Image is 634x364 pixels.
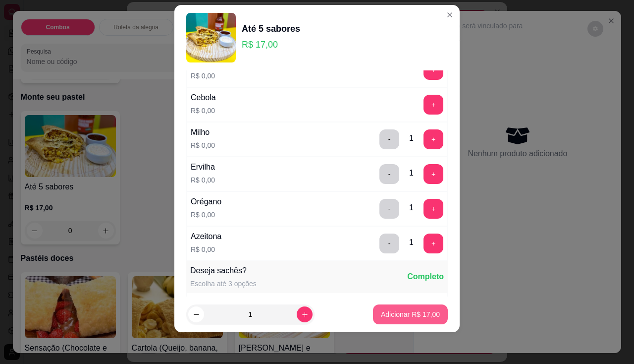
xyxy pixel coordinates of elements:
p: Adicionar R$ 17,00 [381,309,440,319]
div: 1 [409,202,414,214]
p: R$ 17,00 [242,38,300,52]
div: Azeitona [191,231,221,243]
p: R$ 0,00 [191,175,215,185]
button: add [423,234,443,253]
button: delete [379,234,399,253]
button: add [423,95,443,115]
button: add [423,199,443,219]
div: Até 5 sabores [242,22,300,36]
div: Cebola [191,92,216,104]
div: Deseja sachês? [190,265,257,277]
button: add [423,164,443,184]
div: 1 [409,237,414,248]
div: 1 [409,167,414,179]
button: add [423,129,443,149]
button: delete [379,199,399,219]
button: Close [442,7,458,23]
p: R$ 0,00 [191,244,221,254]
div: 1 [409,132,414,144]
div: Milho [191,126,215,138]
div: Escolha até 3 opções [190,279,257,289]
div: Orégano [191,196,221,208]
button: decrease-product-quantity [188,306,204,322]
button: Adicionar R$ 17,00 [373,304,448,324]
button: increase-product-quantity [297,306,313,322]
div: Completo [407,271,444,283]
img: product-image [186,13,236,62]
p: R$ 0,00 [191,71,216,81]
p: R$ 0,00 [191,210,221,220]
p: R$ 0,00 [191,106,216,116]
button: delete [379,129,399,149]
div: Ervilha [191,161,215,173]
p: R$ 0,00 [191,140,215,150]
button: delete [379,164,399,184]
